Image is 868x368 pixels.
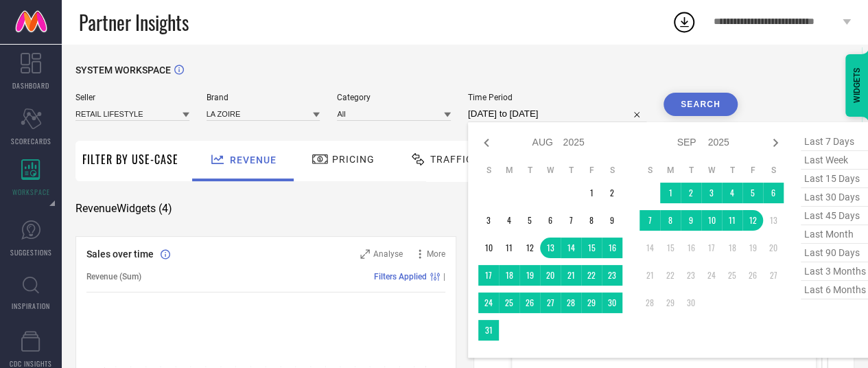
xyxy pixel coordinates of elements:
[499,165,519,176] th: Monday
[519,210,540,231] td: Tue Aug 05 2025
[561,292,581,313] td: Thu Aug 28 2025
[499,238,519,258] td: Mon Aug 11 2025
[374,272,427,281] span: Filters Applied
[681,210,701,231] td: Tue Sep 09 2025
[561,265,581,286] td: Thu Aug 21 2025
[602,265,622,286] td: Sat Aug 23 2025
[701,183,722,203] td: Wed Sep 03 2025
[519,165,540,176] th: Tuesday
[581,183,602,203] td: Fri Aug 01 2025
[660,265,681,286] td: Mon Sep 22 2025
[640,165,660,176] th: Sunday
[75,65,171,76] span: SYSTEM WORKSPACE
[763,238,784,258] td: Sat Sep 20 2025
[478,165,499,176] th: Sunday
[581,292,602,313] td: Fri Aug 29 2025
[478,238,499,258] td: Sun Aug 10 2025
[660,292,681,313] td: Mon Sep 29 2025
[701,238,722,258] td: Wed Sep 17 2025
[540,165,561,176] th: Wednesday
[660,183,681,203] td: Mon Sep 01 2025
[478,135,495,151] div: Previous month
[443,272,445,281] span: |
[602,238,622,258] td: Sat Aug 16 2025
[478,320,499,341] td: Sun Aug 31 2025
[360,249,370,259] svg: Zoom
[701,165,722,176] th: Wednesday
[561,238,581,258] td: Thu Aug 14 2025
[478,292,499,313] td: Sun Aug 24 2025
[742,183,763,203] td: Fri Sep 05 2025
[602,292,622,313] td: Sat Aug 30 2025
[681,165,701,176] th: Tuesday
[722,238,742,258] td: Thu Sep 18 2025
[519,265,540,286] td: Tue Aug 19 2025
[581,238,602,258] td: Fri Aug 15 2025
[75,202,172,216] span: Revenue Widgets ( 4 )
[681,238,701,258] td: Tue Sep 16 2025
[722,165,742,176] th: Thursday
[337,93,451,102] span: Category
[742,265,763,286] td: Fri Sep 26 2025
[373,249,403,259] span: Analyse
[581,165,602,176] th: Friday
[519,238,540,258] td: Tue Aug 12 2025
[10,247,52,257] span: SUGGESTIONS
[681,292,701,313] td: Tue Sep 30 2025
[561,165,581,176] th: Thursday
[499,292,519,313] td: Mon Aug 25 2025
[701,265,722,286] td: Wed Sep 24 2025
[478,210,499,231] td: Sun Aug 03 2025
[230,154,277,165] span: Revenue
[11,136,51,146] span: SCORECARDS
[640,292,660,313] td: Sun Sep 28 2025
[763,183,784,203] td: Sat Sep 06 2025
[660,165,681,176] th: Monday
[722,210,742,231] td: Thu Sep 11 2025
[79,8,189,36] span: Partner Insights
[540,265,561,286] td: Wed Aug 20 2025
[86,249,154,260] span: Sales over time
[602,165,622,176] th: Saturday
[427,249,445,259] span: More
[681,265,701,286] td: Tue Sep 23 2025
[86,272,141,281] span: Revenue (Sum)
[763,210,784,231] td: Sat Sep 13 2025
[742,238,763,258] td: Fri Sep 19 2025
[763,265,784,286] td: Sat Sep 27 2025
[660,210,681,231] td: Mon Sep 08 2025
[332,154,375,165] span: Pricing
[478,265,499,286] td: Sun Aug 17 2025
[561,210,581,231] td: Thu Aug 07 2025
[722,183,742,203] td: Thu Sep 04 2025
[640,210,660,231] td: Sun Sep 07 2025
[499,265,519,286] td: Mon Aug 18 2025
[602,183,622,203] td: Sat Aug 02 2025
[12,80,49,91] span: DASHBOARD
[763,165,784,176] th: Saturday
[468,93,646,102] span: Time Period
[664,93,738,116] button: Search
[468,106,646,122] input: Select time period
[602,210,622,231] td: Sat Aug 09 2025
[519,292,540,313] td: Tue Aug 26 2025
[681,183,701,203] td: Tue Sep 02 2025
[499,210,519,231] td: Mon Aug 04 2025
[581,265,602,286] td: Fri Aug 22 2025
[12,301,50,311] span: INSPIRATION
[581,210,602,231] td: Fri Aug 08 2025
[742,165,763,176] th: Friday
[540,292,561,313] td: Wed Aug 27 2025
[660,238,681,258] td: Mon Sep 15 2025
[12,187,50,197] span: WORKSPACE
[672,10,696,34] div: Open download list
[430,154,473,165] span: Traffic
[722,265,742,286] td: Thu Sep 25 2025
[540,210,561,231] td: Wed Aug 06 2025
[640,265,660,286] td: Sun Sep 21 2025
[640,238,660,258] td: Sun Sep 14 2025
[701,210,722,231] td: Wed Sep 10 2025
[540,238,561,258] td: Wed Aug 13 2025
[75,93,189,102] span: Seller
[767,135,784,151] div: Next month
